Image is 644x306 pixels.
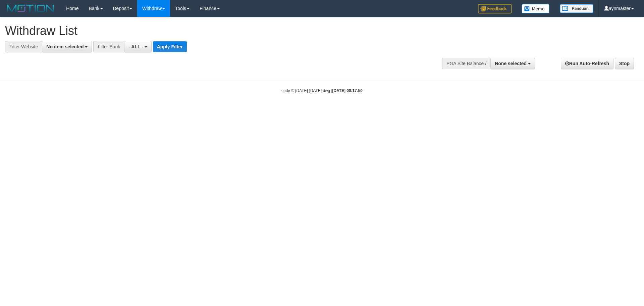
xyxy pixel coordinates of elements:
small: code © [DATE]-[DATE] dwg | [281,88,363,93]
span: No item selected [46,44,84,49]
a: Run Auto-Refresh [561,58,613,69]
span: - ALL - [128,44,143,49]
strong: [DATE] 00:17:50 [332,88,363,93]
div: Filter Bank [93,41,124,52]
img: Feedback.jpg [478,4,512,13]
button: None selected [490,58,535,69]
button: Apply Filter [153,41,187,52]
img: panduan.png [560,4,593,13]
div: PGA Site Balance / [442,58,490,69]
span: None selected [495,61,527,66]
h1: Withdraw List [5,24,423,38]
a: Stop [615,58,634,69]
button: - ALL - [124,41,151,52]
div: Filter Website [5,41,42,52]
img: Button%20Memo.svg [522,4,550,13]
button: No item selected [42,41,92,52]
img: MOTION_logo.png [5,3,56,13]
